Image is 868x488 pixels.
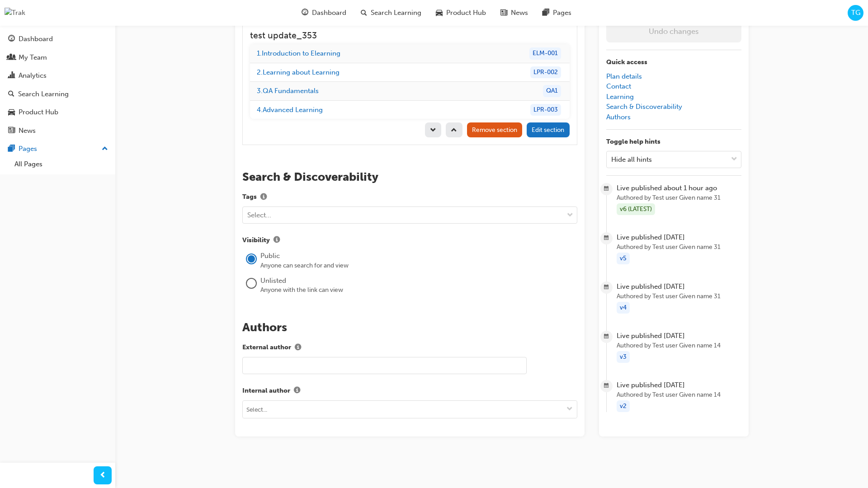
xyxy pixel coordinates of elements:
span: Authored by Test user Given name 31 [617,291,741,302]
img: Trak [5,8,25,18]
a: 1.Introduction to Elearning [257,49,340,57]
span: guage-icon [302,7,308,19]
h2: Authors [242,320,577,335]
span: Live published [DATE] [617,380,741,390]
h3: test update_353 [250,30,570,41]
div: Select... [247,210,271,221]
div: My Team [19,52,47,63]
a: Learning [606,93,634,101]
a: Dashboard [4,31,112,47]
button: Tags [257,192,270,203]
a: News [4,122,112,139]
span: Search Learning [371,8,421,18]
span: down-icon [731,154,737,165]
a: All Pages [11,157,112,171]
div: QA1 [543,85,561,97]
div: News [19,126,36,136]
span: guage-icon [8,35,15,43]
button: Undo changes [606,20,741,42]
div: Product Hub [19,107,58,117]
button: DashboardMy TeamAnalyticsSearch LearningProduct HubNews [4,29,112,141]
span: search-icon [8,90,14,99]
a: news-iconNews [493,4,535,22]
span: news-icon [8,127,15,135]
a: 3.QA Fundamentals [257,87,319,95]
button: down-icon [425,122,442,137]
div: Unlisted [260,276,577,286]
span: search-icon [361,7,367,19]
div: v3 [617,351,630,363]
label: External author [242,342,577,354]
div: Analytics [19,70,47,81]
span: TG [851,8,860,18]
p: Quick access [606,57,741,68]
div: Public [260,251,577,261]
span: down-icon [567,210,573,221]
div: Hide all hints [611,155,652,165]
a: car-iconProduct Hub [429,4,493,22]
span: calendar-icon [604,380,609,392]
span: prev-icon [99,470,106,481]
input: Select... [243,401,577,418]
span: pages-icon [8,145,15,153]
button: trash-iconRemove section [467,122,523,137]
label: Tags [242,192,577,203]
button: up-icon [446,122,462,137]
span: pages-icon [542,7,549,19]
label: Internal author [242,385,577,397]
span: calendar-icon [604,331,609,343]
a: Search & Discoverability [606,103,682,111]
span: Live published [DATE] [617,331,741,341]
a: My Team [4,49,112,66]
div: v2 [617,400,630,413]
div: v4 [617,302,630,314]
div: Search Learning [18,89,69,99]
span: down-icon [566,406,573,413]
a: 4.Advanced Learning [257,106,323,114]
label: Visibility [242,235,577,246]
a: guage-iconDashboard [294,4,354,22]
div: v6 (LATEST) [617,203,655,216]
a: Search Learning [4,86,112,103]
div: ELM-001 [529,47,561,60]
span: down-icon [430,127,436,135]
a: pages-iconPages [535,4,579,22]
span: info-icon [260,194,267,202]
div: Anyone with the link can view [260,286,577,295]
span: up-icon [451,127,457,135]
span: info-icon [294,387,300,395]
span: up-icon [102,143,108,155]
button: Pages [4,141,112,157]
span: Authored by Test user Given name 31 [617,242,741,253]
span: Pages [553,8,571,18]
span: Product Hub [446,8,486,18]
span: chart-icon [8,72,15,80]
span: car-icon [436,7,443,19]
a: 2.Learning about Learning [257,68,340,76]
div: LPR-003 [530,104,561,116]
span: info-icon [274,237,280,244]
span: Authored by Test user Given name 31 [617,193,741,203]
h2: Search & Discoverability [242,170,577,184]
a: Analytics [4,67,112,84]
span: Remove section [472,126,517,134]
span: calendar-icon [604,233,609,244]
span: Live published about 1 hour ago [617,183,741,193]
div: Pages [19,144,37,154]
span: people-icon [8,54,15,62]
span: News [511,8,528,18]
span: Authored by Test user Given name 14 [617,341,741,351]
span: Live published [DATE] [617,232,741,243]
span: calendar-icon [604,183,609,195]
a: Contact [606,82,631,90]
button: Visibility [270,235,283,246]
button: toggle menu [562,401,577,418]
a: Authors [606,113,631,121]
button: Internal author [290,385,304,397]
span: news-icon [500,7,507,19]
button: External author [291,342,305,354]
span: Authored by Test user Given name 14 [617,390,741,400]
p: Toggle help hints [606,137,741,147]
span: Edit section [532,126,564,134]
span: car-icon [8,108,15,117]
